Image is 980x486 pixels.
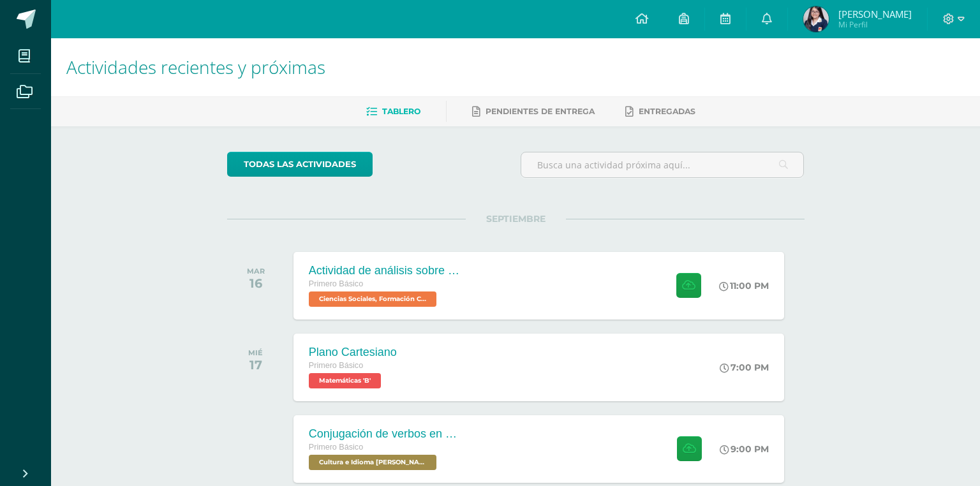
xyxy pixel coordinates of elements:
div: 17 [248,357,263,372]
div: 16 [247,276,265,291]
img: 393de93c8a89279b17f83f408801ebc0.png [803,6,829,32]
div: 9:00 PM [720,443,769,455]
input: Busca una actividad próxima aquí... [521,152,804,177]
span: [PERSON_NAME] [838,8,912,20]
a: Tablero [366,101,420,122]
span: Entregadas [639,107,695,116]
a: Entregadas [625,101,695,122]
span: Ciencias Sociales, Formación Ciudadana e Interculturalidad 'B' [309,291,436,307]
span: Mi Perfil [838,19,912,30]
div: Conjugación de verbos en Kaqchikel tiempo presente [309,427,462,441]
span: Tablero [382,107,420,116]
span: Primero Básico [309,279,363,288]
span: Actividades recientes y próximas [66,55,325,79]
div: Plano Cartesiano [309,346,397,359]
div: 11:00 PM [719,280,769,291]
span: Matemáticas 'B' [309,373,381,388]
a: todas las Actividades [227,152,373,177]
span: Pendientes de entrega [486,107,595,116]
span: SEPTIEMBRE [466,213,566,225]
div: Actividad de análisis sobre Derechos Humanos [309,264,462,277]
span: Primero Básico [309,361,363,370]
div: MIÉ [248,348,263,357]
span: Cultura e Idioma Maya Garífuna o Xinca 'B' [309,455,436,470]
div: 7:00 PM [720,362,769,373]
a: Pendientes de entrega [472,101,595,122]
span: Primero Básico [309,443,363,452]
div: MAR [247,267,265,276]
